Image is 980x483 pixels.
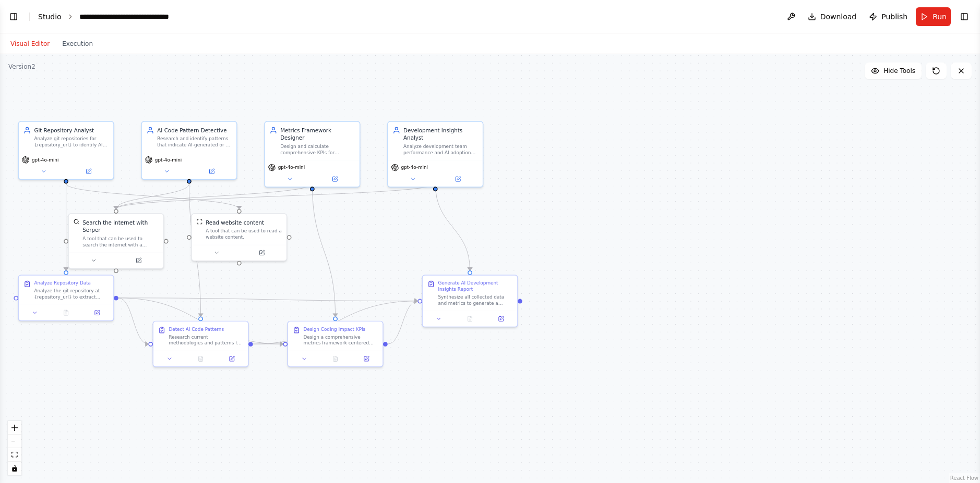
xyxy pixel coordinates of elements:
g: Edge from 75db7a0a-d3d6-479d-9ec1-5a81c083d18d to 9357f958-cd4f-4f54-9260-ee7f8ed2ca84 [112,183,439,209]
button: No output available [184,354,217,364]
div: Research current methodologies and patterns for detecting AI-generated or AI-assisted code. Analy... [169,334,243,346]
div: Metrics Framework DesignerDesign and calculate comprehensive KPIs for measuring AI impact on deve... [264,121,360,188]
div: Search the internet with Serper [82,219,159,234]
div: Synthesize all collected data and metrics to generate a comprehensive insights report for {team_n... [438,294,512,306]
div: Development Insights Analyst [403,127,478,142]
div: Metrics Framework Designer [280,127,355,142]
button: Open in side panel [436,175,480,184]
button: Hide Tools [865,63,922,79]
span: gpt-4o-mini [155,157,182,163]
button: No output available [319,354,351,364]
button: Open in side panel [240,248,283,257]
a: React Flow attribution [950,475,978,481]
g: Edge from 686b7cb2-dc20-4986-bbbc-f5b933d17e95 to b4ece72c-1f23-404b-a272-3040b1c57840 [62,183,243,209]
span: Publish [881,11,907,22]
g: Edge from 827b8755-b9b5-42fa-b89d-055cb6a987a3 to c6b67f5d-f975-4d10-bc7b-e3b3830ee90a [185,183,205,316]
button: Open in side panel [219,354,245,364]
span: gpt-4o-mini [401,165,428,171]
nav: breadcrumb [38,11,197,22]
span: Run [933,11,947,22]
div: Generate AI Development Insights ReportSynthesize all collected data and metrics to generate a co... [422,275,518,327]
div: AI Code Pattern DetectiveResearch and identify patterns that indicate AI-generated or AI-assisted... [141,121,237,180]
button: Open in side panel [84,308,111,317]
span: Hide Tools [883,67,915,75]
button: zoom out [8,435,21,448]
g: Edge from 85582a44-c297-4cbf-8f1f-26a44d8e207e to 9f2dab96-79f9-4079-941f-a15fc5f2f74d [308,183,339,316]
g: Edge from 9f2dab96-79f9-4079-941f-a15fc5f2f74d to 60d52e9d-1408-4e11-8afb-b111328ddf13 [388,297,417,348]
span: gpt-4o-mini [32,157,58,163]
button: Show left sidebar [6,9,21,24]
div: Design a comprehensive metrics framework centered around the "Coding Impact" KPI that measures AI... [303,334,378,346]
button: Download [804,7,861,26]
button: Run [916,7,951,26]
div: Git Repository Analyst [34,127,109,134]
button: Execution [56,38,99,50]
div: Research and identify patterns that indicate AI-generated or AI-assisted code in {repository_url}... [157,135,232,148]
button: Visual Editor [4,38,56,50]
div: Analyze Repository Data [34,280,91,286]
span: gpt-4o-mini [278,165,305,171]
div: AI Code Pattern Detective [157,127,232,134]
div: Development Insights AnalystAnalyze development team performance and AI adoption trends for {team... [387,121,483,188]
div: Design Coding Impact KPIs [303,326,365,332]
a: Studio [38,13,62,21]
button: Open in side panel [488,314,515,324]
div: Analyze git repositories for {repository_url} to identify AI-assisted code patterns, commit frequ... [34,135,109,148]
button: Open in side panel [313,175,356,184]
img: ScrapeWebsiteTool [196,219,202,225]
button: zoom in [8,421,21,435]
button: Open in side panel [117,256,160,265]
img: SerperDevTool [74,219,80,225]
button: No output available [453,314,486,324]
div: Design Coding Impact KPIsDesign a comprehensive metrics framework centered around the "Coding Imp... [287,321,383,367]
button: No output available [50,308,82,317]
div: Analyze development team performance and AI adoption trends for {team_name}. Generate actionable ... [403,143,478,156]
div: Detect AI Code Patterns [169,326,224,332]
span: Download [820,11,857,22]
div: SerperDevToolSearch the internet with SerperA tool that can be used to search the internet with a... [68,213,164,269]
button: fit view [8,448,21,462]
div: React Flow controls [8,421,21,475]
button: Open in side panel [67,167,110,176]
g: Edge from b171be78-14ea-4bb5-bfdd-850cf6cb0d73 to 60d52e9d-1408-4e11-8afb-b111328ddf13 [118,294,417,305]
div: Analyze the git repository at {repository_url} to extract comprehensive development data includin... [34,288,109,300]
div: A tool that can be used to search the internet with a search_query. Supports different search typ... [82,236,159,248]
button: toggle interactivity [8,462,21,475]
g: Edge from 686b7cb2-dc20-4986-bbbc-f5b933d17e95 to b171be78-14ea-4bb5-bfdd-850cf6cb0d73 [62,183,70,270]
div: Analyze Repository DataAnalyze the git repository at {repository_url} to extract comprehensive de... [18,275,114,321]
div: Design and calculate comprehensive KPIs for measuring AI impact on development teams, with focus ... [280,143,355,156]
g: Edge from 75db7a0a-d3d6-479d-9ec1-5a81c083d18d to 60d52e9d-1408-4e11-8afb-b111328ddf13 [432,183,474,270]
button: Open in side panel [353,354,380,364]
div: Detect AI Code PatternsResearch current methodologies and patterns for detecting AI-generated or ... [152,321,248,367]
div: ScrapeWebsiteToolRead website contentA tool that can be used to read a website content. [191,213,287,261]
button: Show right sidebar [957,9,972,24]
div: Read website content [206,219,264,227]
div: Generate AI Development Insights Report [438,280,512,292]
div: Git Repository AnalystAnalyze git repositories for {repository_url} to identify AI-assisted code ... [18,121,114,180]
div: Version 2 [8,63,35,71]
g: Edge from b171be78-14ea-4bb5-bfdd-850cf6cb0d73 to c6b67f5d-f975-4d10-bc7b-e3b3830ee90a [118,294,148,348]
button: Open in side panel [190,167,233,176]
button: Publish [865,7,912,26]
div: A tool that can be used to read a website content. [206,228,282,240]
